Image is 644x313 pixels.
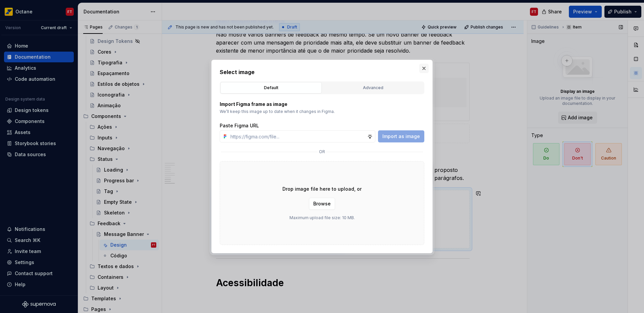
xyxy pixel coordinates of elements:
div: Advanced [325,84,421,91]
h2: Select image [220,68,424,76]
input: https://figma.com/file... [228,130,367,142]
div: Default [223,84,319,91]
p: Maximum upload file size: 10 MB. [289,215,355,221]
p: or [319,149,325,154]
p: Drop image file here to upload, or [282,186,362,192]
label: Paste Figma URL [220,122,259,129]
span: Browse [313,200,331,207]
button: Browse [309,198,335,210]
p: We’ll keep this image up to date when it changes in Figma. [220,109,424,114]
p: Import Figma frame as image [220,101,424,108]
